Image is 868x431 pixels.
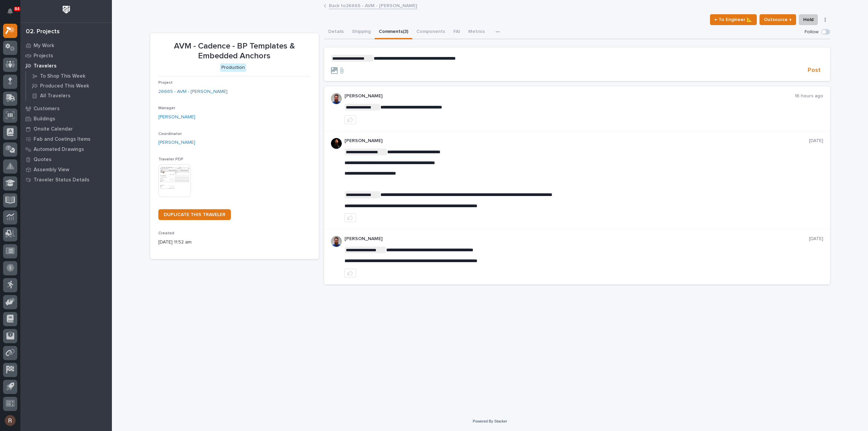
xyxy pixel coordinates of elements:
span: Traveler PDF [158,157,183,161]
p: Travelers [34,63,57,69]
p: Automated Drawings [34,146,84,153]
button: Notifications [3,4,17,18]
img: 6hTokn1ETDGPf9BPokIQ [331,93,342,104]
a: My Work [20,40,112,51]
a: Fab and Coatings Items [20,134,112,144]
span: Created [158,231,174,235]
a: Quotes [20,154,112,164]
a: DUPLICATE THIS TRAVELER [158,209,231,220]
div: Notifications84 [8,8,17,19]
button: Comments (3) [375,25,412,39]
span: Outsource ↑ [764,16,792,24]
img: zmKUmRVDQjmBLfnAs97p [331,138,342,149]
button: Post [805,66,823,74]
p: Onsite Calendar [34,126,73,132]
button: Hold [799,14,818,25]
span: Post [808,66,821,74]
a: Automated Drawings [20,144,112,154]
span: DUPLICATE THIS TRAVELER [164,212,225,217]
span: Coordinator [158,132,182,136]
a: Back to26665 - AVM - [PERSON_NAME] [329,1,417,9]
a: Traveler Status Details [20,175,112,185]
a: Assembly View [20,164,112,175]
p: Assembly View [34,167,69,173]
a: All Travelers [26,91,112,100]
p: Quotes [34,157,52,163]
div: 02. Projects [26,28,60,36]
p: 84 [15,6,19,11]
a: Powered By Stacker [473,419,507,423]
span: Project [158,81,173,85]
p: To Shop This Week [40,73,85,79]
p: My Work [34,43,54,49]
p: Traveler Status Details [34,177,90,183]
a: To Shop This Week [26,71,112,81]
p: Buildings [34,116,55,122]
p: [PERSON_NAME] [344,93,795,99]
button: Outsource ↑ [759,14,796,25]
p: Produced This Week [40,83,89,89]
p: 16 hours ago [795,93,823,99]
button: Shipping [348,25,375,39]
a: 26665 - AVM - [PERSON_NAME] [158,88,228,95]
button: Metrics [464,25,489,39]
button: Components [412,25,449,39]
button: users-avatar [3,413,17,428]
a: Projects [20,51,112,61]
a: [PERSON_NAME] [158,139,195,146]
button: Details [324,25,348,39]
p: [DATE] 11:52 am [158,239,311,246]
p: AVM - Cadence - BP Templates & Embedded Anchors [158,41,311,61]
p: All Travelers [40,93,71,99]
p: Follow [805,29,818,35]
span: Hold [803,16,813,24]
p: [PERSON_NAME] [344,236,809,242]
p: [PERSON_NAME] [344,138,809,144]
button: like this post [344,213,356,222]
a: Travelers [20,61,112,71]
span: Manager [158,106,175,110]
button: like this post [344,115,356,124]
span: ← To Engineer 📐 [714,16,752,24]
p: Projects [34,53,53,59]
button: ← To Engineer 📐 [710,14,757,25]
a: Produced This Week [26,81,112,91]
p: Customers [34,106,60,112]
a: [PERSON_NAME] [158,114,195,121]
p: Fab and Coatings Items [34,136,91,142]
button: like this post [344,269,356,277]
a: Customers [20,103,112,114]
p: [DATE] [809,138,823,144]
div: Production [220,63,246,72]
img: Workspace Logo [60,3,73,16]
button: FAI [449,25,464,39]
a: Buildings [20,114,112,124]
p: [DATE] [809,236,823,242]
img: 6hTokn1ETDGPf9BPokIQ [331,236,342,247]
a: Onsite Calendar [20,124,112,134]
